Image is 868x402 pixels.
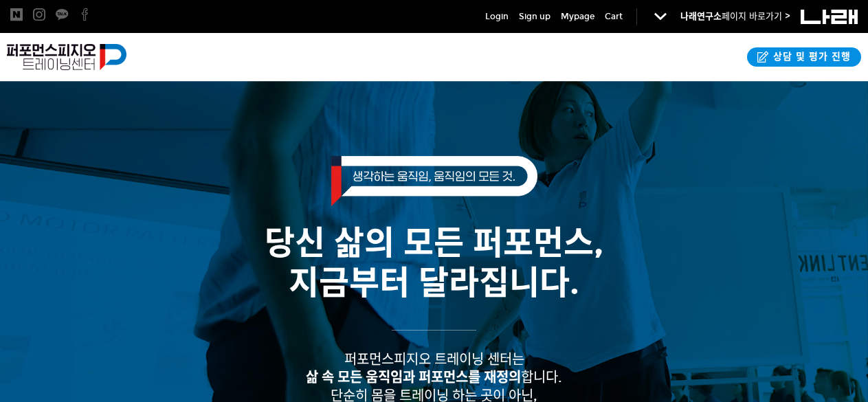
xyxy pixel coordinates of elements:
a: Mypage [561,10,594,23]
a: 나래연구소페이지 바로가기 > [680,11,790,22]
strong: 나래연구소 [680,11,722,22]
strong: 삶 속 모든 움직임과 퍼포먼스를 재정의 [306,369,521,386]
a: Sign up [519,10,550,23]
span: 당신 삶의 모든 퍼포먼스, 지금부터 달라집니다. [265,223,603,303]
span: 상담 및 평가 진행 [769,50,851,64]
span: 합니다. [306,369,562,386]
a: Cart [605,10,623,23]
a: 상담 및 평가 진행 [747,47,861,67]
span: 퍼포먼스피지오 트레이닝 센터는 [344,351,524,368]
img: 생각하는 움직임, 움직임의 모든 것. [331,156,537,206]
a: Login [485,10,509,23]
